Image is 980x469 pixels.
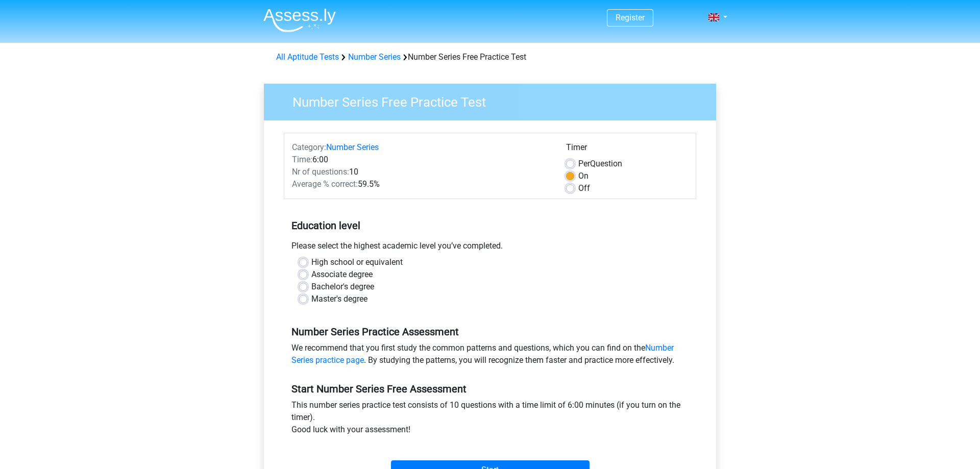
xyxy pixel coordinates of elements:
a: Number Series [348,52,401,62]
label: Bachelor's degree [311,281,374,293]
div: 10 [284,166,558,178]
div: This number series practice test consists of 10 questions with a time limit of 6:00 minutes (if y... [284,399,696,440]
div: We recommend that you first study the common patterns and questions, which you can find on the . ... [284,342,696,371]
div: Timer [566,141,688,158]
label: Off [578,182,590,194]
label: High school or equivalent [311,256,403,268]
div: 59.5% [284,178,558,190]
h3: Number Series Free Practice Test [280,90,708,110]
label: Associate degree [311,268,373,281]
span: Category: [292,142,326,152]
span: Per [578,159,590,168]
div: Number Series Free Practice Test [272,51,708,63]
h5: Education level [291,215,689,236]
img: Assessly [263,8,336,32]
span: Average % correct: [292,179,358,189]
span: Time: [292,155,312,164]
h5: Start Number Series Free Assessment [291,383,689,395]
h5: Number Series Practice Assessment [291,326,689,338]
a: Register [616,13,645,22]
a: All Aptitude Tests [276,52,339,62]
label: On [578,170,589,182]
div: 6:00 [284,154,558,166]
div: Please select the highest academic level you’ve completed. [284,240,696,256]
span: Nr of questions: [292,167,349,177]
label: Question [578,158,622,170]
label: Master's degree [311,293,367,305]
a: Number Series [326,142,379,152]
